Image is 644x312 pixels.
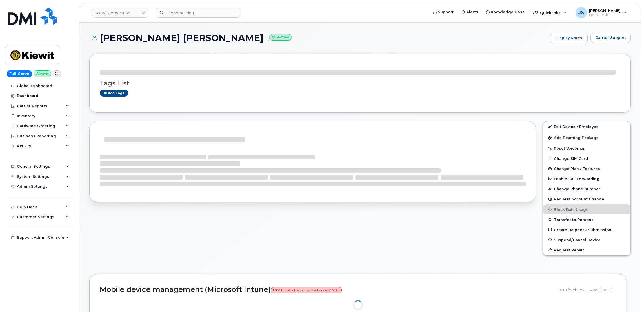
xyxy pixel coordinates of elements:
button: Block Data Usage [543,204,630,214]
span: Add Roaming Package [548,136,599,141]
button: Enable Call Forwarding [543,174,630,184]
a: Edit Device / Employee [543,121,630,132]
button: Transfer to Personal [543,214,630,225]
button: Suspend/Cancel Device [543,235,630,245]
span: Suspend/Cancel Device [554,238,601,242]
span: MDM Profile has not synced since [DATE] [271,287,342,293]
small: Active [269,34,292,41]
a: Display Notes [550,33,588,43]
h3: Tags List [100,80,620,87]
button: Add Roaming Package [543,132,630,143]
button: Change Phone Number [543,184,630,194]
h1: [PERSON_NAME] [PERSON_NAME] [89,33,547,43]
span: Enable Call Forwarding [554,177,599,181]
a: Add tags [100,90,128,97]
a: Create Helpdesk Submission [543,225,630,235]
button: Change Plan / Features [543,163,630,174]
button: Change SIM Card [543,153,630,163]
button: Carrier Support [590,33,631,43]
div: Data fetched at 14:49 [DATE] [558,284,616,295]
span: Change Plan / Features [554,167,600,171]
button: Reset Voicemail [543,143,630,153]
button: Request Repair [543,245,630,255]
h2: Mobile device management (Microsoft Intune) [100,286,554,294]
span: Carrier Support [595,35,626,40]
button: Request Account Change [543,194,630,204]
